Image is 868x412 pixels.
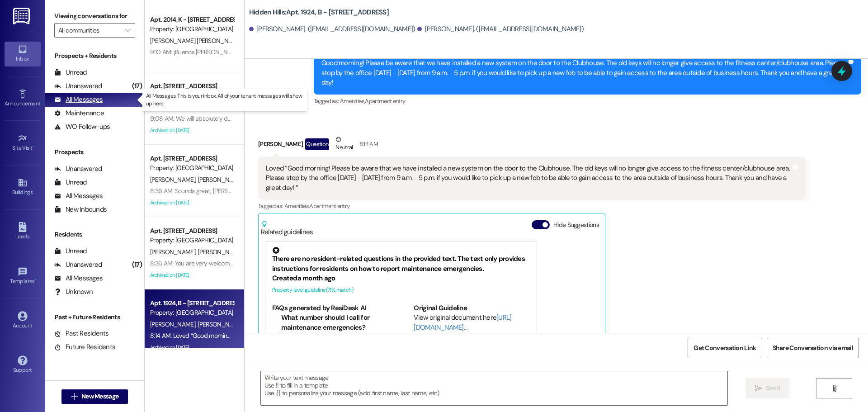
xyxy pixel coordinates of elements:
[54,246,87,256] div: Unread
[54,342,115,352] div: Future Residents
[54,274,103,283] div: All Messages
[35,277,36,283] span: •
[272,303,366,313] b: FAQs generated by ResiDesk AI
[54,9,135,23] label: Viewing conversations for
[150,37,242,45] span: [PERSON_NAME] [PERSON_NAME]
[5,131,41,155] a: Site Visit •
[125,27,130,34] i: 
[258,199,806,213] div: Tagged as:
[417,24,584,34] div: [PERSON_NAME]. ([EMAIL_ADDRESS][DOMAIN_NAME])
[54,109,104,118] div: Maintenance
[149,125,235,136] div: Archived on [DATE]
[5,175,41,199] a: Buildings
[150,226,234,236] div: Apt. [STREET_ADDRESS]
[314,95,861,108] div: Tagged as:
[150,81,234,91] div: Apt. [STREET_ADDRESS]
[334,135,354,154] div: Neutral
[150,163,234,173] div: Property: [GEOGRAPHIC_DATA]
[272,285,530,295] div: Property level guideline ( 71 % match)
[54,329,109,338] div: Past Residents
[54,122,110,132] div: WO Follow-ups
[130,258,144,272] div: (17)
[61,389,128,404] button: New Message
[150,259,234,267] div: 8:36 AM: You are very welcome!
[414,303,467,313] b: Original Guideline
[755,385,762,392] i: 
[198,175,243,184] span: [PERSON_NAME]
[54,205,107,214] div: New Inbounds
[81,392,118,401] span: New Message
[5,219,41,244] a: Leads
[150,308,234,317] div: Property: [GEOGRAPHIC_DATA]
[773,343,853,353] span: Share Conversation via email
[281,313,388,332] li: What number should I call for maintenance emergencies?
[150,24,234,34] div: Property: [GEOGRAPHIC_DATA]
[150,248,198,256] span: [PERSON_NAME]
[54,95,103,104] div: All Messages
[258,135,806,157] div: [PERSON_NAME]
[45,230,144,239] div: Residents
[150,154,234,163] div: Apt. [STREET_ADDRESS]
[198,248,243,256] span: [PERSON_NAME]
[150,187,307,195] div: 8:36 AM: Sounds great, [PERSON_NAME]! You are welcome!
[5,42,41,66] a: Inbox
[149,270,235,281] div: Archived on [DATE]
[58,23,121,38] input: All communities
[309,202,349,210] span: Apartment entry
[150,114,245,123] div: 9:08 AM: We will absolutely do that!
[150,320,198,328] span: [PERSON_NAME]
[54,68,87,77] div: Unread
[266,164,791,193] div: Loved “Good morning! Please be aware that we have installed a new system on the door to the Clubh...
[150,298,234,308] div: Apt. 1924, B - [STREET_ADDRESS]
[150,15,234,24] div: Apt. 2014, K - [STREET_ADDRESS]
[13,8,32,24] img: ResiDesk Logo
[54,81,102,91] div: Unanswered
[71,393,78,400] i: 
[40,99,42,105] span: •
[149,197,235,208] div: Archived on [DATE]
[766,384,780,393] span: Send
[130,79,144,93] div: (17)
[693,343,756,353] span: Get Conversation Link
[414,313,511,331] a: [URL][DOMAIN_NAME]…
[45,313,144,322] div: Past + Future Residents
[340,97,365,105] span: Amenities ,
[54,287,93,297] div: Unknown
[45,147,144,157] div: Prospects
[321,58,847,87] div: Good morning! Please be aware that we have installed a new system on the door to the Clubhouse. T...
[198,320,243,328] span: [PERSON_NAME]
[54,178,87,187] div: Unread
[767,338,859,358] button: Share Conversation via email
[54,260,102,270] div: Unanswered
[249,8,389,17] b: Hidden Hills: Apt. 1924, B - [STREET_ADDRESS]
[553,220,599,230] label: Hide Suggestions
[54,191,103,201] div: All Messages
[5,353,41,377] a: Support
[305,138,329,150] div: Question
[414,313,530,332] div: View original document here
[150,236,234,245] div: Property: [GEOGRAPHIC_DATA]
[249,24,415,34] div: [PERSON_NAME]. ([EMAIL_ADDRESS][DOMAIN_NAME])
[261,220,313,237] div: Related guidelines
[150,175,198,184] span: [PERSON_NAME]
[146,92,303,108] p: All Messages: This is your inbox. All of your tenant messages will show up here.
[54,164,102,174] div: Unanswered
[45,51,144,61] div: Prospects + Residents
[149,342,235,353] div: Archived on [DATE]
[284,202,310,210] span: Amenities ,
[272,247,530,274] div: There are no resident-related questions in the provided text. The text only provides instructions...
[357,139,378,149] div: 8:14 AM
[688,338,762,358] button: Get Conversation Link
[5,264,41,289] a: Templates •
[831,385,838,392] i: 
[745,378,789,398] button: Send
[33,143,34,150] span: •
[272,274,530,283] div: Created a month ago
[365,97,405,105] span: Apartment entry
[5,308,41,333] a: Account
